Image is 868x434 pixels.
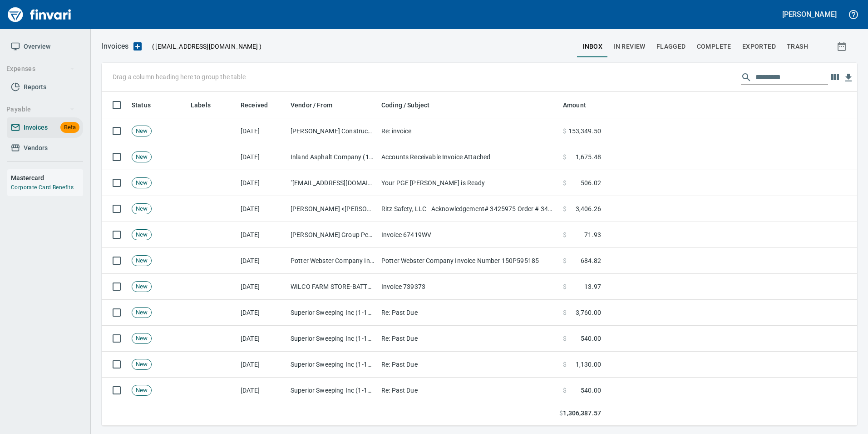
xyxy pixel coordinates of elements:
span: Labels [191,100,222,111]
span: $ [563,256,567,265]
span: Received [241,100,280,111]
td: Ritz Safety, LLC - Acknowledgement# 3425975 Order # 3425975 [378,196,559,222]
td: [DATE] [237,274,287,300]
button: Upload an Invoice [128,41,147,52]
td: Your PGE [PERSON_NAME] is Ready [378,170,559,196]
span: Reports [24,81,46,93]
span: Payable [6,104,75,115]
span: 153,349.50 [568,126,602,136]
td: [DATE] [237,196,287,222]
span: Exported [742,41,776,52]
span: $ [563,334,567,343]
td: [DATE] [237,352,287,378]
span: [EMAIL_ADDRESS][DOMAIN_NAME] [154,42,259,51]
span: trash [787,41,808,52]
td: [DATE] [237,378,287,404]
td: Potter Webster Company Invoice Number 150P595185 [378,248,559,274]
span: $ [563,230,567,239]
span: 71.93 [584,230,601,239]
span: New [132,386,151,395]
td: [PERSON_NAME] Group Peterbilt([MEDICAL_DATA]) (1-38196) [287,222,378,248]
span: New [132,283,151,291]
img: Finvari [5,4,74,25]
button: Expenses [3,61,79,77]
span: New [132,257,151,265]
span: $ [563,204,567,213]
span: 684.82 [581,256,601,265]
span: Flagged [656,41,686,52]
span: 3,760.00 [576,308,601,317]
p: Drag a column heading here to group the table [113,72,246,81]
td: Re: Past Due [378,378,559,404]
span: New [132,205,151,213]
span: Amount [563,100,598,111]
td: Superior Sweeping Inc (1-10990) [287,378,378,404]
p: ( ) [147,42,261,51]
a: Reports [7,77,83,97]
a: Vendors [7,138,83,158]
span: $ [563,386,567,395]
td: Re: invoice [378,118,559,144]
span: 1,675.48 [576,152,601,161]
a: Overview [7,36,83,57]
button: Choose columns to display [828,71,842,84]
td: Re: Past Due [378,352,559,378]
span: $ [563,126,567,136]
td: Superior Sweeping Inc (1-10990) [287,326,378,352]
td: [DATE] [237,118,287,144]
td: WILCO FARM STORE-BATTLE GR-443 <[EMAIL_ADDRESS][DOMAIN_NAME]> [287,274,378,300]
td: Potter Webster Company Inc (1-10818) [287,248,378,274]
h5: [PERSON_NAME] [782,10,837,19]
td: [DATE] [237,144,287,170]
span: 540.00 [581,386,601,395]
span: Amount [563,100,586,111]
span: New [132,127,151,136]
span: New [132,334,151,343]
span: Status [132,100,151,111]
td: Invoice 739373 [378,274,559,300]
span: Beta [60,122,79,133]
span: $ [563,308,567,317]
span: $ [559,409,563,418]
td: Re: Past Due [378,300,559,326]
span: New [132,308,151,317]
td: [DATE] [237,300,287,326]
td: Re: Past Due [378,326,559,352]
span: New [132,179,151,187]
span: 3,406.26 [576,204,601,213]
span: Vendor / From [291,100,332,111]
span: Invoices [24,122,48,133]
nav: breadcrumb [102,41,128,52]
span: Overview [24,41,50,52]
span: Coding / Subject [381,100,441,111]
button: Show invoices within a particular date range [828,38,857,55]
span: Complete [697,41,731,52]
button: [PERSON_NAME] [780,7,839,21]
span: Status [132,100,163,111]
span: Vendor / From [291,100,344,111]
span: New [132,231,151,239]
span: Labels [191,100,211,111]
td: [DATE] [237,170,287,196]
span: 13.97 [584,282,601,291]
td: Inland Asphalt Company (1-10486) [287,144,378,170]
button: Download Table [842,71,855,85]
td: Superior Sweeping Inc (1-10990) [287,352,378,378]
span: $ [563,152,567,161]
span: In Review [613,41,646,52]
button: Payable [3,101,79,118]
td: Superior Sweeping Inc (1-10990) [287,300,378,326]
td: [DATE] [237,326,287,352]
span: 1,306,387.57 [563,409,601,418]
span: 1,130.00 [576,360,601,369]
span: 540.00 [581,334,601,343]
span: Expenses [6,63,75,75]
span: inbox [582,41,602,52]
td: Accounts Receivable Invoice Attached [378,144,559,170]
span: $ [563,178,567,187]
span: Vendors [24,142,48,154]
span: New [132,360,151,369]
span: Coding / Subject [381,100,429,111]
td: [PERSON_NAME] <[PERSON_NAME][EMAIL_ADDRESS][PERSON_NAME][DOMAIN_NAME]> [287,196,378,222]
